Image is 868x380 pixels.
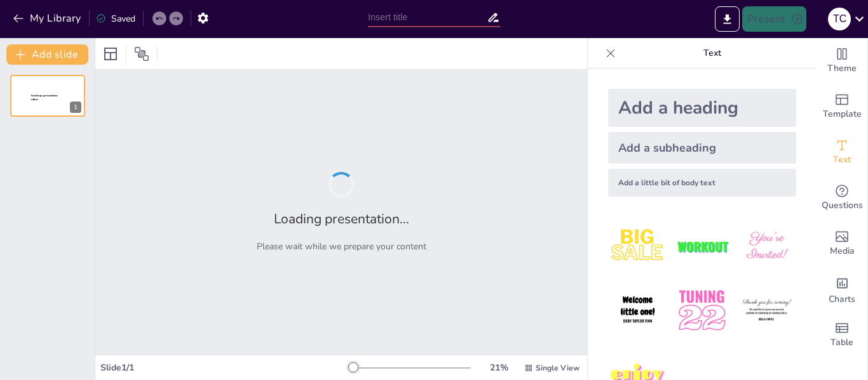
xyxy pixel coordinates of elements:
div: Change the overall theme [817,38,867,84]
div: Saved [96,13,135,25]
span: Single View [536,363,580,373]
div: Add a table [817,312,867,358]
input: Insert title [368,8,487,27]
span: Questions [822,199,863,213]
div: Slide 1 / 1 [100,362,349,374]
div: Layout [100,44,121,64]
div: Add charts and graphs [817,266,867,312]
p: Please wait while we prepare your content [257,240,426,252]
span: Position [134,46,149,62]
span: Charts [829,292,855,306]
span: Template [823,107,862,121]
span: Sendsteps presentation editor [31,95,58,102]
div: Add text boxes [817,129,867,175]
h2: Loading presentation... [274,210,409,228]
div: Add ready made slides [817,84,867,129]
span: Theme [827,62,857,75]
button: My Library [10,8,86,29]
div: Add a little bit of body text [608,169,796,197]
span: Table [831,336,853,350]
div: Add images, graphics, shapes or video [817,221,867,266]
img: 5.jpeg [672,281,731,340]
span: Text [833,153,851,167]
img: 6.jpeg [737,281,796,340]
div: T c [828,8,851,30]
div: Get real-time input from your audience [817,175,867,221]
button: T c [828,6,851,32]
div: Add a heading [608,89,796,127]
button: Export to PowerPoint [715,6,740,32]
span: Media [830,244,855,258]
button: Present [742,6,806,32]
div: Add a subheading [608,132,796,164]
img: 1.jpeg [608,217,667,276]
div: 21 % [484,362,514,374]
img: 2.jpeg [672,217,731,276]
button: Add slide [6,44,88,65]
div: 1 [10,75,85,117]
img: 3.jpeg [737,217,796,276]
p: Text [621,38,804,69]
img: 4.jpeg [608,281,667,340]
div: 1 [70,102,81,113]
